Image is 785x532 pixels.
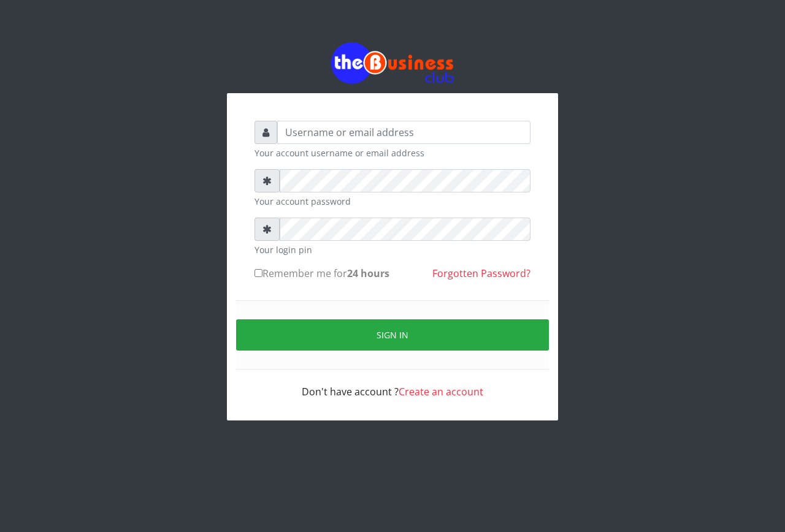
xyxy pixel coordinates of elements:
[255,243,530,256] small: Your login pin
[255,370,530,399] div: Don't have account ?
[255,269,262,277] input: Remember me for24 hours
[255,195,530,208] small: Your account password
[277,121,530,144] input: Username or email address
[236,319,549,351] button: Sign in
[399,385,483,398] a: Create an account
[255,266,389,281] label: Remember me for
[255,146,530,159] small: Your account username or email address
[347,267,389,280] b: 24 hours
[432,267,530,280] a: Forgotten Password?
